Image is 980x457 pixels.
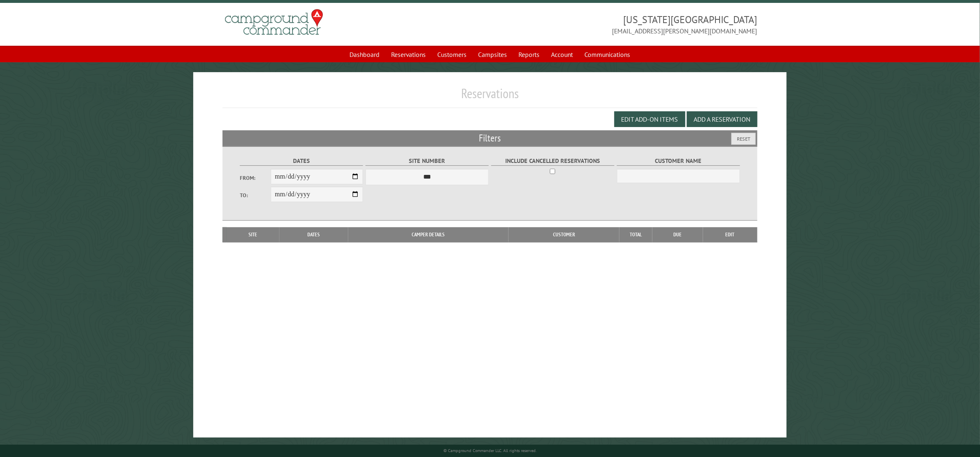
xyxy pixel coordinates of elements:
[227,227,279,242] th: Site
[443,448,537,453] small: © Campground Commander LLC. All rights reserved.
[223,85,757,108] h1: Reservations
[240,191,271,199] label: To:
[366,156,489,166] label: Site Number
[619,227,652,242] th: Total
[240,174,271,182] label: From:
[474,47,512,62] a: Campsites
[433,47,472,62] a: Customers
[348,227,509,242] th: Camper Details
[580,47,635,62] a: Communications
[514,47,545,62] a: Reports
[279,227,348,242] th: Dates
[223,6,326,38] img: Campground Commander
[345,47,385,62] a: Dashboard
[614,111,685,127] button: Edit Add-on Items
[490,13,757,36] span: [US_STATE][GEOGRAPHIC_DATA] [EMAIL_ADDRESS][PERSON_NAME][DOMAIN_NAME]
[240,156,363,166] label: Dates
[703,227,757,242] th: Edit
[731,133,756,145] button: Reset
[491,156,614,166] label: Include Cancelled Reservations
[509,227,619,242] th: Customer
[617,156,740,166] label: Customer Name
[387,47,431,62] a: Reservations
[223,130,757,146] h2: Filters
[687,111,757,127] button: Add a Reservation
[652,227,703,242] th: Due
[546,47,578,62] a: Account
